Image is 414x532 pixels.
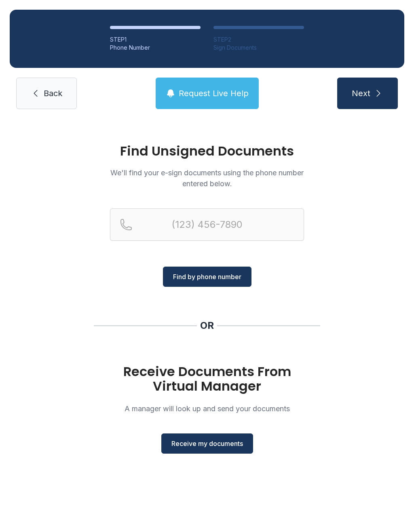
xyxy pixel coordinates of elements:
div: Phone Number [110,44,201,52]
span: Next [352,88,370,99]
span: Back [44,88,62,99]
p: A manager will look up and send your documents [110,403,304,414]
div: STEP 1 [110,36,201,44]
h1: Receive Documents From Virtual Manager [110,364,304,393]
div: Sign Documents [213,44,304,52]
div: STEP 2 [213,36,304,44]
span: Receive my documents [171,439,243,448]
p: We'll find your e-sign documents using the phone number entered below. [110,167,304,189]
span: Request Live Help [179,88,249,99]
div: OR [200,319,214,332]
input: Reservation phone number [110,208,304,241]
span: Find by phone number [173,272,241,282]
h1: Find Unsigned Documents [110,145,304,158]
